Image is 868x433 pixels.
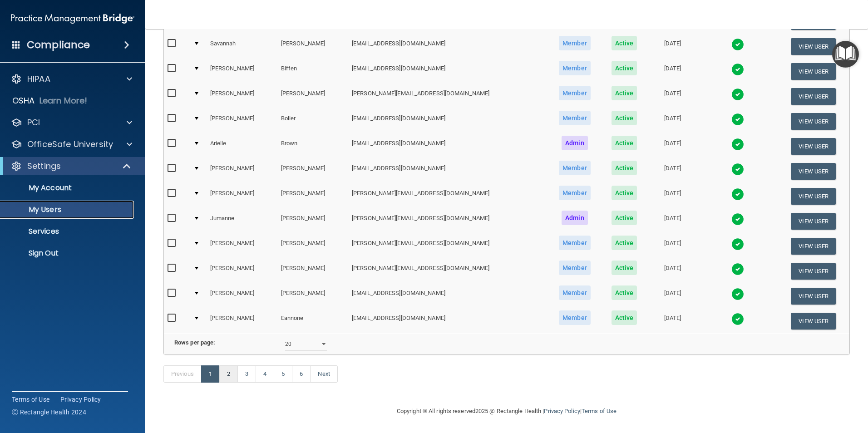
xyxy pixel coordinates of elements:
span: Member [559,285,591,300]
span: Active [612,161,637,175]
td: [DATE] [647,209,698,234]
img: tick.e7d51cea.svg [731,163,744,176]
td: [EMAIL_ADDRESS][DOMAIN_NAME] [348,284,548,309]
button: View User [791,238,836,255]
img: tick.e7d51cea.svg [731,263,744,276]
p: Sign Out [6,249,130,258]
td: [PERSON_NAME][EMAIL_ADDRESS][DOMAIN_NAME] [348,209,548,234]
button: View User [791,188,836,205]
b: Rows per page: [174,339,215,346]
span: Ⓒ Rectangle Health 2024 [12,408,86,417]
a: 2 [219,365,238,383]
td: [DATE] [647,134,698,159]
img: tick.e7d51cea.svg [731,188,744,201]
td: Savannah [207,34,277,59]
button: View User [791,163,836,180]
span: Member [559,36,591,50]
span: Member [559,111,591,125]
td: [DATE] [647,284,698,309]
button: View User [791,88,836,105]
td: [DATE] [647,309,698,333]
p: My Account [6,183,130,192]
img: tick.e7d51cea.svg [731,238,744,251]
span: Admin [562,136,588,150]
img: tick.e7d51cea.svg [731,38,744,51]
td: [PERSON_NAME][EMAIL_ADDRESS][DOMAIN_NAME] [348,184,548,209]
td: [EMAIL_ADDRESS][DOMAIN_NAME] [348,159,548,184]
span: Active [612,261,637,275]
a: Terms of Use [12,395,49,404]
h4: Compliance [27,39,90,51]
img: tick.e7d51cea.svg [731,138,744,151]
p: Learn More! [39,95,88,106]
td: Biffen [277,59,348,84]
td: [PERSON_NAME][EMAIL_ADDRESS][DOMAIN_NAME] [348,259,548,284]
td: [PERSON_NAME] [277,209,348,234]
td: Eannone [277,309,348,333]
a: Next [310,365,337,383]
td: [DATE] [647,159,698,184]
td: [EMAIL_ADDRESS][DOMAIN_NAME] [348,109,548,134]
a: HIPAA [11,74,132,84]
td: [PERSON_NAME][EMAIL_ADDRESS][DOMAIN_NAME] [348,84,548,109]
span: Member [559,61,591,75]
span: Active [612,61,637,75]
span: Member [559,86,591,100]
td: [EMAIL_ADDRESS][DOMAIN_NAME] [348,59,548,84]
td: [PERSON_NAME] [277,234,348,259]
td: Bolier [277,109,348,134]
img: tick.e7d51cea.svg [731,213,744,226]
button: View User [791,113,836,130]
button: View User [791,313,836,330]
a: OfficeSafe University [11,139,132,150]
button: Open Resource Center [832,41,859,68]
span: Active [612,186,637,200]
button: View User [791,263,836,280]
td: [PERSON_NAME] [207,109,277,134]
td: [PERSON_NAME] [277,159,348,184]
button: View User [791,63,836,80]
p: PCI [27,117,40,128]
span: Active [612,236,637,250]
img: tick.e7d51cea.svg [731,63,744,76]
td: [DATE] [647,84,698,109]
img: tick.e7d51cea.svg [731,313,744,325]
img: PMB logo [11,10,134,28]
img: tick.e7d51cea.svg [731,288,744,300]
span: Active [612,36,637,50]
td: [EMAIL_ADDRESS][DOMAIN_NAME] [348,34,548,59]
a: 5 [274,365,292,383]
td: [DATE] [647,59,698,84]
td: [PERSON_NAME] [207,184,277,209]
td: [PERSON_NAME] [277,34,348,59]
td: [PERSON_NAME][EMAIL_ADDRESS][DOMAIN_NAME] [348,234,548,259]
span: Active [612,111,637,125]
img: tick.e7d51cea.svg [731,88,744,101]
td: [PERSON_NAME] [207,159,277,184]
button: View User [791,288,836,305]
td: [PERSON_NAME] [277,184,348,209]
img: tick.e7d51cea.svg [731,113,744,126]
td: Brown [277,134,348,159]
button: View User [791,138,836,155]
a: Previous [163,365,202,383]
p: OSHA [12,95,35,106]
span: Member [559,310,591,325]
a: 4 [256,365,274,383]
td: [PERSON_NAME] [207,309,277,333]
td: [DATE] [647,259,698,284]
span: Active [612,285,637,300]
a: Terms of Use [582,408,616,414]
a: Privacy Policy [544,408,580,414]
td: [EMAIL_ADDRESS][DOMAIN_NAME] [348,134,548,159]
a: 6 [292,365,311,383]
td: [DATE] [647,234,698,259]
span: Member [559,236,591,250]
span: Active [612,211,637,225]
td: [PERSON_NAME] [277,284,348,309]
td: [PERSON_NAME] [207,284,277,309]
span: Active [612,310,637,325]
p: Settings [27,161,61,172]
button: View User [791,38,836,55]
td: Jumanne [207,209,277,234]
